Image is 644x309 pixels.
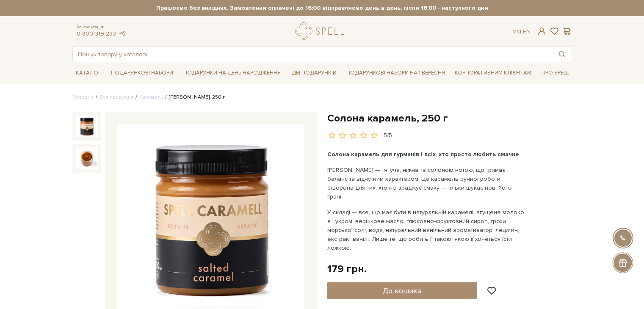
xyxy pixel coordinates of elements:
[327,166,526,201] p: [PERSON_NAME] — тягуча, ніжна, із солоною нотою, що тримає баланс та відчутним характером. Це кар...
[77,30,116,37] a: 0 800 319 233
[163,94,225,101] li: [PERSON_NAME], 250 г
[538,66,572,80] a: Про Spell
[523,28,531,35] a: En
[295,22,348,40] a: logo
[327,208,526,252] p: У складі — все, що має бути в натуральній карамелі: згущене молоко з цукром, вершкове масло, глюк...
[72,94,94,100] a: Головна
[287,66,340,80] a: Ідеї подарунків
[72,66,105,80] a: Каталог
[327,262,367,276] div: 179 грн.
[180,66,284,80] a: Подарунки на День народження
[139,94,163,100] a: Карамель
[76,147,98,169] img: Солона карамель, 250 г
[327,151,519,158] b: Солона карамель для гурманів і всіх, хто просто любить смачне
[100,94,133,100] a: Вся продукція
[383,286,421,295] span: До кошика
[451,66,535,80] a: Корпоративним клієнтам
[73,47,552,62] input: Пошук товару у каталозі
[77,25,127,30] span: Консультація:
[552,47,572,62] button: Пошук товару у каталозі
[76,115,98,137] img: Солона карамель, 250 г
[327,112,572,125] h1: Солона карамель, 250 г
[343,66,448,80] a: Подарункові набори на 1 Вересня
[72,4,572,12] strong: Працюємо без вихідних. Замовлення оплачені до 16:00 відправляємо день в день, після 16:00 - насту...
[520,28,521,35] span: |
[327,282,478,299] button: До кошика
[384,132,392,140] div: 5/5
[513,28,531,36] div: Ук
[108,66,177,80] a: Подарункові набори
[118,30,127,37] a: telegram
